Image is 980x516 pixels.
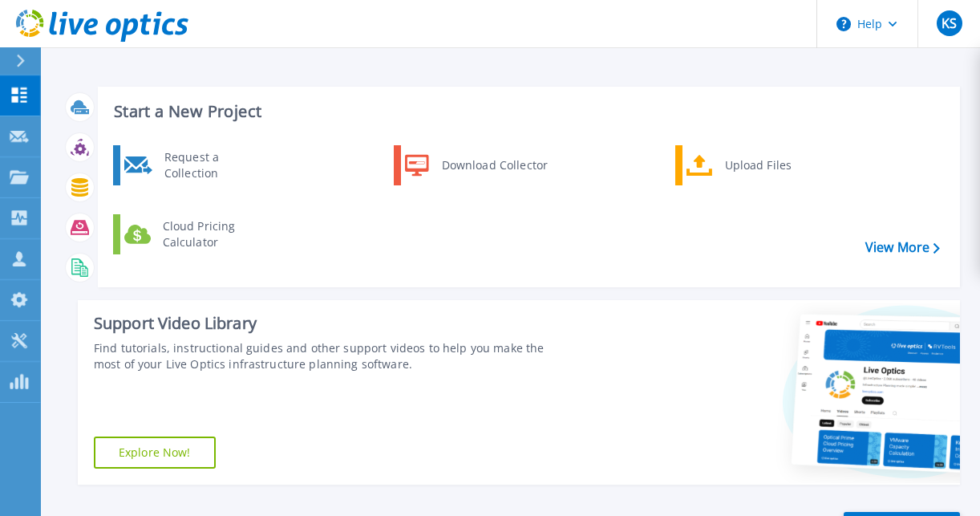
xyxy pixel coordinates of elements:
div: Support Video Library [94,313,552,334]
a: Request a Collection [113,145,277,185]
div: Request a Collection [156,149,273,181]
a: Explore Now! [94,437,216,469]
div: Upload Files [717,149,836,181]
a: Download Collector [394,145,558,185]
a: View More [865,240,940,255]
div: Download Collector [434,149,555,181]
span: KS [942,17,957,30]
a: Cloud Pricing Calculator [113,214,277,254]
div: Find tutorials, instructional guides and other support videos to help you make the most of your L... [94,340,552,372]
h3: Start a New Project [114,103,939,120]
div: Cloud Pricing Calculator [155,218,273,250]
a: Upload Files [675,145,840,185]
